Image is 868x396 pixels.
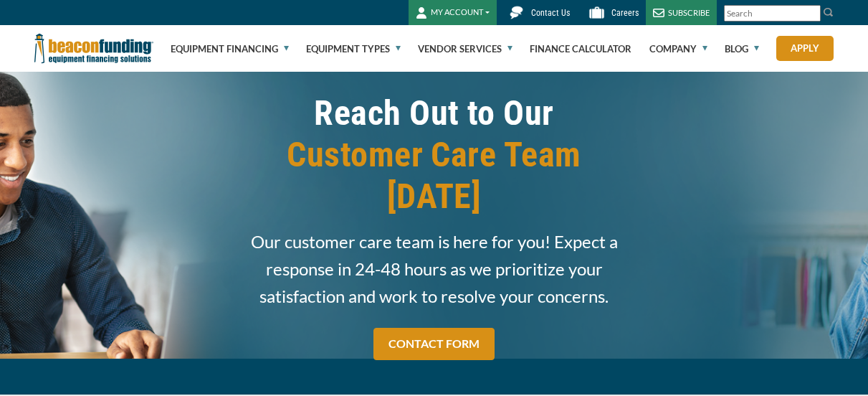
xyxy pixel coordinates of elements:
[306,26,401,72] a: Equipment Types
[823,6,834,18] img: Search
[724,5,821,22] input: Search
[530,26,631,72] a: Finance Calculator
[725,26,759,72] a: Blog
[34,25,153,72] img: Beacon Funding Corporation logo
[531,8,570,18] span: Contact Us
[418,26,512,72] a: Vendor Services
[239,134,630,217] span: Customer Care Team [DATE]
[171,26,289,72] a: Equipment Financing
[776,36,834,61] a: Apply
[373,328,495,360] a: CONTACT FORM
[239,228,630,310] span: Our customer care team is here for you! Expect a response in 24-48 hours as we prioritize your sa...
[649,26,707,72] a: Company
[239,93,630,217] h1: Reach Out to Our
[611,8,639,18] span: Careers
[806,8,817,19] a: Clear search text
